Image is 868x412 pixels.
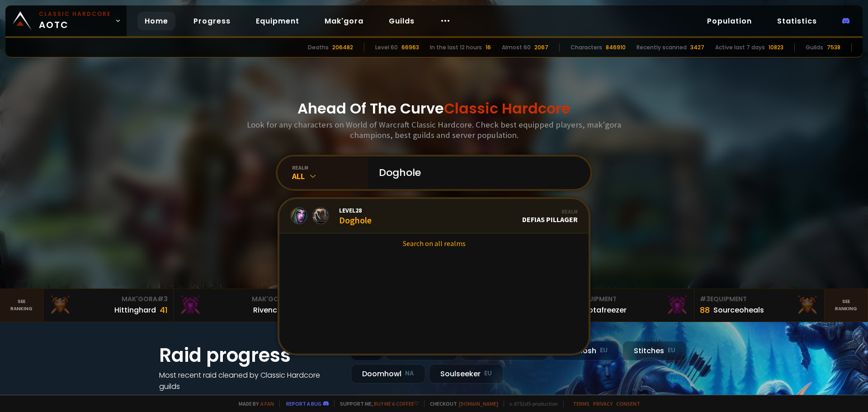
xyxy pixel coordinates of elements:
a: Level28DogholeRealmDefias Pillager [279,199,589,233]
span: AOTC [39,10,111,32]
div: 41 [160,304,168,316]
a: Mak'Gora#3Hittinghard41 [43,289,174,322]
h1: Ahead Of The Curve [297,98,571,119]
span: v. d752d5 - production [504,400,558,407]
div: 3427 [690,43,704,52]
small: EU [600,346,608,355]
div: Active last 7 days [715,43,765,52]
div: Rivench [253,304,282,316]
div: Soulseeker [429,364,503,384]
small: EU [668,346,675,355]
div: Doomhowl [351,364,425,384]
div: Recently scanned [637,43,687,52]
a: Seeranking [825,289,868,322]
a: Mak'gora [317,12,371,30]
span: # 3 [700,294,710,303]
div: Mak'Gora [179,294,298,304]
div: Sourceoheals [713,304,764,316]
small: Classic Hardcore [39,10,111,18]
div: Defias Pillager [522,208,578,224]
div: realm [292,164,368,171]
div: Mak'Gora [49,294,168,304]
a: [DOMAIN_NAME] [459,400,498,407]
a: Privacy [593,400,613,407]
input: Search a character... [373,156,580,189]
div: Nek'Rosh [552,341,619,360]
a: Population [700,12,759,30]
div: 2067 [534,43,548,52]
div: Realm [522,208,578,215]
div: Level 60 [375,43,398,52]
div: Characters [571,43,602,52]
div: Almost 60 [502,43,531,52]
div: Stitches [623,341,687,360]
div: All [292,171,368,181]
div: 206482 [332,43,353,52]
div: 66963 [401,43,419,52]
div: 10823 [769,43,783,52]
a: #3Equipment88Sourceoheals [694,289,825,322]
h1: Raid progress [159,341,340,369]
a: Progress [186,12,238,30]
h3: Look for any characters on World of Warcraft Classic Hardcore. Check best equipped players, mak'g... [243,119,625,140]
div: 16 [486,43,491,52]
a: Search on all realms [279,233,589,253]
span: Classic Hardcore [444,98,571,118]
div: Equipment [570,294,689,304]
div: 846910 [606,43,626,52]
div: Deaths [308,43,329,52]
div: In the last 12 hours [430,43,482,52]
span: Made by [233,400,274,407]
div: Doghole [339,206,372,226]
a: Mak'Gora#2Rivench100 [174,289,304,322]
div: 7538 [827,43,840,52]
a: Home [137,12,175,30]
small: NA [405,369,414,378]
a: Buy me a coffee [374,400,419,407]
a: Classic HardcoreAOTC [5,5,127,36]
span: Checkout [424,400,498,407]
span: # 3 [157,294,168,303]
div: Equipment [700,294,819,304]
a: Equipment [249,12,307,30]
div: Guilds [806,43,823,52]
span: Support me, [334,400,419,407]
div: Notafreezer [583,304,627,316]
a: #2Equipment88Notafreezer [564,289,694,322]
a: Consent [616,400,640,407]
a: Guilds [382,12,422,30]
h4: Most recent raid cleaned by Classic Hardcore guilds [159,369,340,392]
span: Level 28 [339,206,372,214]
a: Statistics [770,12,824,30]
a: a fan [260,400,274,407]
div: 88 [700,304,710,316]
a: See all progress [159,393,218,403]
a: Report a bug [286,400,321,407]
a: Terms [573,400,590,407]
div: Hittinghard [114,304,156,316]
small: EU [484,369,492,378]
